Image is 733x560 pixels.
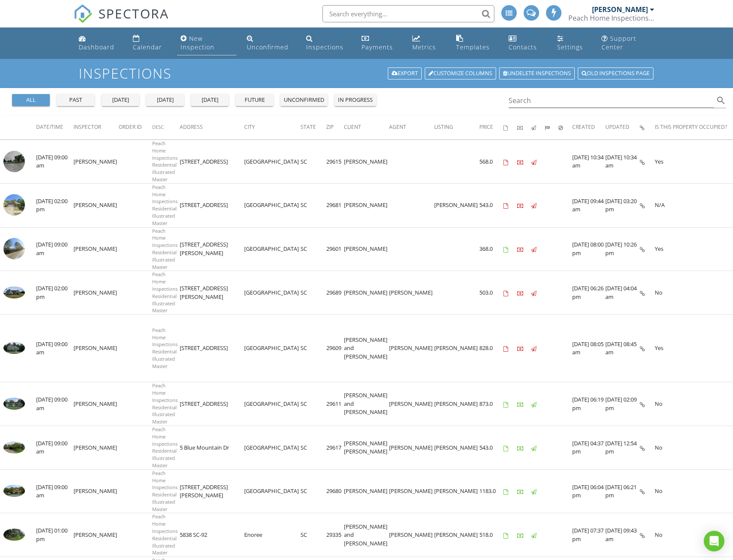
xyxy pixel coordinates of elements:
[326,116,344,140] th: Zip: Not sorted.
[605,382,640,426] td: [DATE] 02:09 pm
[133,43,162,51] div: Calendar
[301,116,326,140] th: State: Not sorted.
[36,426,74,469] td: [DATE] 09:00 am
[180,426,244,469] td: 5 Blue Mountain Dr
[389,513,434,557] td: [PERSON_NAME]
[545,116,558,140] th: Submitted: Not sorted.
[344,116,389,140] th: Client: Not sorted.
[306,43,343,51] div: Inspections
[605,183,640,227] td: [DATE] 03:20 pm
[74,12,169,30] a: SPECTORA
[244,116,301,140] th: City: Not sorted.
[74,116,119,140] th: Inspector: Not sorted.
[301,123,316,131] span: State
[244,315,301,382] td: [GEOGRAPHIC_DATA]
[572,227,605,271] td: [DATE] 08:00 pm
[389,315,434,382] td: [PERSON_NAME]
[303,31,351,55] a: Inspections
[129,31,171,55] a: Calendar
[434,183,479,227] td: [PERSON_NAME]
[180,227,244,271] td: [STREET_ADDRESS][PERSON_NAME]
[434,382,479,426] td: [PERSON_NAME]
[119,123,142,131] span: Order ID
[572,140,605,184] td: [DATE] 10:34 am
[322,5,494,22] input: Search everything...
[434,469,479,513] td: [PERSON_NAME]
[3,342,25,354] img: 9298033%2Fcover_photos%2FI0TesaF6u186oyo80Uav%2Fsmall.jpg
[531,116,545,140] th: Published: Not sorted.
[344,183,389,227] td: [PERSON_NAME]
[36,469,74,513] td: [DATE] 09:00 am
[344,140,389,184] td: [PERSON_NAME]
[389,271,434,315] td: [PERSON_NAME]
[358,31,402,55] a: Payments
[152,426,178,469] span: Peach Home Inspections Residential Illustrated Master
[605,227,640,271] td: [DATE] 10:26 pm
[60,96,91,104] div: past
[244,123,255,131] span: City
[605,116,640,140] th: Updated: Not sorted.
[152,382,178,425] span: Peach Home Inspections Residential Illustrated Master
[572,271,605,315] td: [DATE] 06:26 pm
[344,227,389,271] td: [PERSON_NAME]
[344,426,389,469] td: [PERSON_NAME] [PERSON_NAME]
[479,271,503,315] td: 503.0
[605,469,640,513] td: [DATE] 06:21 pm
[247,43,288,51] div: Unconfirmed
[509,43,537,51] div: Contacts
[36,140,74,184] td: [DATE] 09:00 am
[79,43,114,51] div: Dashboard
[479,426,503,469] td: 543.0
[3,529,25,541] img: 9325304%2Fcover_photos%2FUYyzzsf0LFYZPyTO3FWQ%2Fsmall.jpg
[244,271,301,315] td: [GEOGRAPHIC_DATA]
[3,441,25,453] img: 9347966%2Fcover_photos%2FtymdF3GmYDGALb5rmWjz%2Fsmall.jpg
[301,513,326,557] td: SC
[180,116,244,140] th: Address: Not sorted.
[326,183,344,227] td: 29681
[572,426,605,469] td: [DATE] 04:37 pm
[244,426,301,469] td: [GEOGRAPHIC_DATA]
[344,315,389,382] td: [PERSON_NAME] and [PERSON_NAME]
[74,140,119,184] td: [PERSON_NAME]
[244,469,301,513] td: [GEOGRAPHIC_DATA]
[505,31,547,55] a: Contacts
[3,194,25,216] img: streetview
[558,116,572,140] th: Canceled: Not sorted.
[146,94,184,106] button: [DATE]
[180,123,203,131] span: Address
[36,116,74,140] th: Date/Time: Not sorted.
[572,513,605,557] td: [DATE] 07:37 pm
[74,183,119,227] td: [PERSON_NAME]
[152,228,178,270] span: Peach Home Inspections Residential Illustrated Master
[36,315,74,382] td: [DATE] 09:00 am
[601,34,636,51] div: Support Center
[244,140,301,184] td: [GEOGRAPHIC_DATA]
[479,123,493,131] span: Price
[243,31,296,55] a: Unconfirmed
[244,382,301,426] td: [GEOGRAPHIC_DATA]
[389,116,434,140] th: Agent: Not sorted.
[605,513,640,557] td: [DATE] 09:43 am
[479,382,503,426] td: 873.0
[479,469,503,513] td: 1183.0
[605,140,640,184] td: [DATE] 10:34 am
[572,315,605,382] td: [DATE] 08:05 am
[150,96,181,104] div: [DATE]
[326,426,344,469] td: 29617
[301,382,326,426] td: SC
[36,271,74,315] td: [DATE] 02:00 pm
[36,513,74,557] td: [DATE] 01:00 pm
[152,140,178,183] span: Peach Home Inspections Residential Illustrated Master
[181,34,215,51] div: New Inspection
[36,183,74,227] td: [DATE] 02:00 pm
[557,43,583,51] div: Settings
[338,96,373,104] div: in progress
[74,227,119,271] td: [PERSON_NAME]
[180,271,244,315] td: [STREET_ADDRESS][PERSON_NAME]
[177,31,236,55] a: New Inspection
[326,382,344,426] td: 29611
[74,469,119,513] td: [PERSON_NAME]
[74,4,92,23] img: The Best Home Inspection Software - Spectora
[568,14,654,22] div: Peach Home Inspections LLC
[74,426,119,469] td: [PERSON_NAME]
